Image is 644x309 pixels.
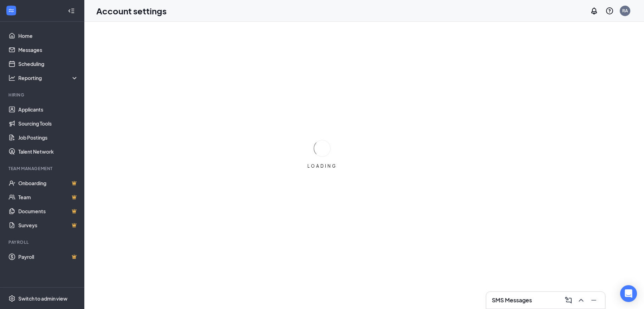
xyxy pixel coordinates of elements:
svg: ChevronUp [577,296,585,304]
div: Payroll [8,239,77,245]
div: Team Management [8,166,77,172]
div: LOADING [305,163,340,169]
svg: QuestionInfo [605,7,614,15]
a: Sourcing Tools [18,116,78,130]
a: SurveysCrown [18,218,78,232]
div: Switch to admin view [18,295,67,302]
button: Minimize [588,295,599,306]
div: Open Intercom Messenger [620,285,637,302]
div: Hiring [8,92,77,98]
div: RA [622,8,628,14]
a: DocumentsCrown [18,204,78,218]
a: Talent Network [18,145,78,159]
h3: SMS Messages [492,296,532,304]
a: Scheduling [18,57,78,71]
button: ChevronUp [575,295,587,306]
svg: Minimize [590,296,598,304]
a: PayrollCrown [18,250,78,264]
svg: WorkstreamLogo [8,7,15,14]
svg: Collapse [68,7,75,14]
a: Applicants [18,102,78,116]
svg: Settings [8,295,15,302]
button: ComposeMessage [563,295,574,306]
a: Home [18,29,78,43]
svg: Notifications [590,7,598,15]
a: Messages [18,43,78,57]
a: OnboardingCrown [18,176,78,190]
div: Reporting [18,74,79,81]
h1: Account settings [96,5,167,17]
svg: ComposeMessage [564,296,573,304]
a: Job Postings [18,130,78,145]
svg: Analysis [8,74,15,81]
a: TeamCrown [18,190,78,204]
